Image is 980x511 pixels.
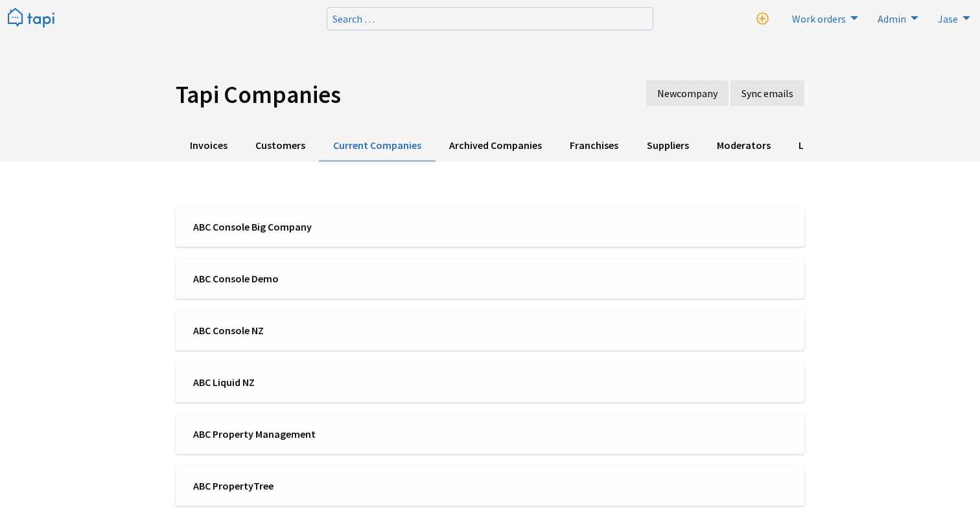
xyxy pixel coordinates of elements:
span: ABC Console NZ [193,323,482,337]
a: New [646,80,729,106]
a: Customers [241,130,319,162]
a: Suppliers [633,130,703,162]
a: Moderators [703,130,784,162]
a: Admin [870,8,922,28]
span: ABC Liquid NZ [193,375,482,389]
a: Archived Companies [436,130,556,162]
span: ABC PropertyTree [193,479,482,493]
a: ABC Console Demo [176,259,804,299]
a: Franchises [556,130,633,162]
span: company [677,87,717,100]
span: Search … [332,12,375,25]
a: ABC Liquid NZ [176,363,804,402]
span: Work orders [792,12,846,25]
a: ABC Property Management [176,414,804,454]
a: ABC Console NZ [176,311,804,350]
i: New work order [756,13,769,25]
a: Jase [930,8,974,28]
span: ABC Console Big Company [193,220,482,234]
h1: Tapi Companies [176,80,545,109]
span: Jase [938,12,958,25]
span: ABC Console Demo [193,271,482,286]
a: Sync emails [730,80,804,106]
span: ABC Property Management [193,427,482,441]
a: ABC PropertyTree [176,466,804,506]
img: Tapi logo [8,8,54,29]
a: Work orders [784,8,861,28]
a: Current Companies [319,130,435,162]
a: Invoices [176,130,241,162]
span: Admin [878,12,906,25]
a: Lost Issues [784,130,862,162]
a: ABC Console Big Company [176,207,804,247]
